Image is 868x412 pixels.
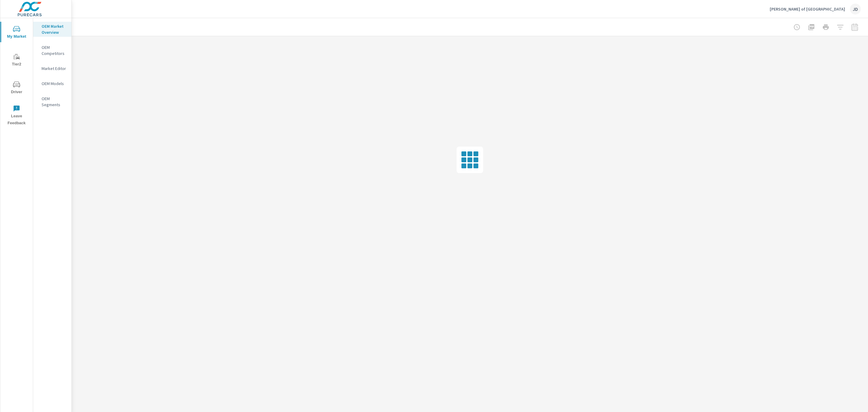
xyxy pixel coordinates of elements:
[42,23,67,35] p: OEM Market Overview
[2,81,31,96] span: Driver
[33,43,71,58] div: OEM Competitors
[42,65,67,71] p: Market Editor
[33,22,71,37] div: OEM Market Overview
[2,53,31,68] span: Tier2
[2,25,31,40] span: My Market
[42,81,67,87] p: OEM Models
[42,44,67,56] p: OEM Competitors
[770,6,845,12] p: [PERSON_NAME] of [GEOGRAPHIC_DATA]
[33,64,71,73] div: Market Editor
[0,18,33,129] div: nav menu
[33,94,71,109] div: OEM Segments
[2,105,31,127] span: Leave Feedback
[42,96,67,108] p: OEM Segments
[33,79,71,88] div: OEM Models
[850,4,861,14] div: JD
